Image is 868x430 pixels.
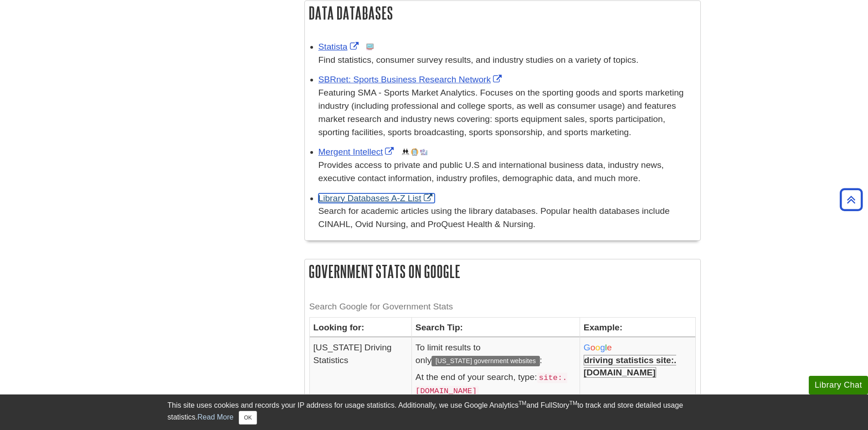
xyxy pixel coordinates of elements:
[318,54,696,67] p: Find statistics, consumer survey results, and industry studies on a variety of topics.
[309,338,411,405] td: [US_STATE] Driving Statistics
[318,159,696,185] p: Provides access to private and public U.S and international business data, industry news, executi...
[605,343,607,352] span: l
[607,343,612,352] span: e
[197,413,233,421] a: Read More
[595,343,600,352] span: o
[420,148,427,156] img: Industry Report
[309,317,411,337] th: Looking for:
[318,75,504,84] a: Link opens in new window
[318,205,696,231] div: Search for academic articles using the library databases. Popular health databases include CINAHL...
[584,355,677,378] b: driving statistics site:.[DOMAIN_NAME]
[580,317,695,337] th: Example:
[239,411,257,425] button: Close
[366,43,374,51] img: Statistics
[168,400,701,425] div: This site uses cookies and records your IP address for usage statistics. Additionally, we use Goo...
[600,343,605,352] span: g
[809,376,868,395] button: Library Chat
[584,343,591,352] span: G
[519,400,526,406] sup: TM
[318,86,696,139] p: Featuring SMA - Sports Market Analytics. Focuses on the sporting goods and sports marketing indus...
[411,317,580,337] th: Search Tip:
[318,42,361,51] a: Link opens in new window
[305,1,700,25] h2: DATA Databases
[570,400,577,406] sup: TM
[309,297,696,317] caption: Search Google for Government Stats
[402,148,409,156] img: Demographics
[416,341,576,366] p: To limit results to only :
[431,356,539,366] span: [US_STATE] government websites
[305,259,700,283] h2: Government Stats on Google
[318,193,435,203] a: Link opens in new window
[591,343,596,352] span: o
[416,371,576,397] p: At the end of your search, type:
[318,147,396,157] a: Link opens in new window
[837,193,866,206] a: Back to Top
[411,148,418,156] img: Company Information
